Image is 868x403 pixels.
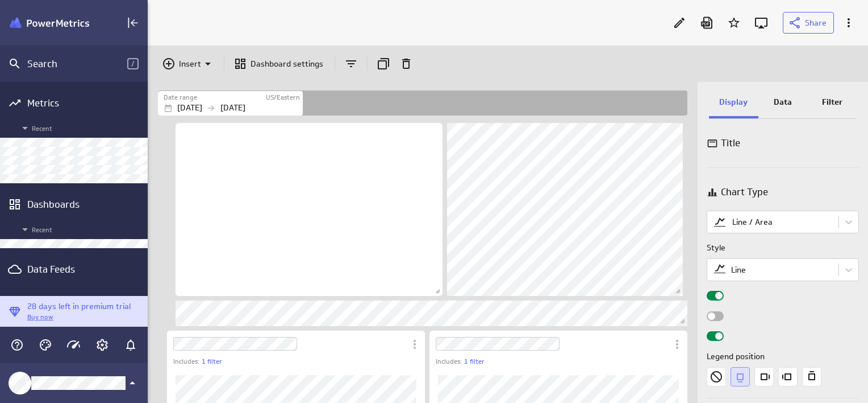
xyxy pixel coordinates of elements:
div: Help & PowerMetrics Assistant [7,335,27,355]
p: Data [774,96,792,108]
span: Recent [18,121,142,135]
div: Right [754,367,774,386]
div: Dashboard content with 22 widgets [148,121,698,403]
div: Edit [670,13,689,32]
div: Insert [158,54,218,74]
div: Collapse [123,13,143,32]
p: Insert [179,58,201,70]
div: Date rangeUS/Eastern[DATE][DATE] [158,91,303,116]
div: Add and remove filters [341,54,361,74]
div: Notifications [121,335,140,355]
p: Title [721,136,740,150]
p: Dashboard settings [251,58,323,70]
img: Klipfolio PowerMetrics Banner [10,18,89,28]
div: Display [709,88,758,118]
label: Style [707,242,859,254]
p: Filter [822,96,842,108]
svg: Themes [39,338,52,352]
div: Left [778,367,798,386]
div: Remove [396,54,416,74]
div: Data Feeds [27,263,120,275]
div: Text Widget [176,301,687,326]
div: Data [758,88,808,118]
div: Widget Properties [698,82,868,403]
p: [DATE] [220,102,245,114]
p: Buy now [27,312,131,322]
div: Bottom [731,367,750,386]
div: Download as PDF [697,13,716,32]
p: 28 days left in premium trial [27,301,131,312]
span: Recent [18,223,142,236]
a: 1 filter [464,357,485,367]
label: Date range [164,93,197,102]
svg: Usage [67,338,81,352]
label: US/Eastern [266,93,300,102]
div: Duplicate [373,54,394,74]
div: Jan 01 2024 to Dec 31 2024 US/Eastern (GMT-5:00) [158,91,303,116]
p: Includes: [173,357,199,367]
span: Share [805,18,827,28]
div: Filters [158,91,687,116]
div: Enter fullscreen mode [752,13,771,32]
div: Themes [36,335,55,355]
div: Dashboards [27,198,120,211]
div: Go to dashboard settings [230,54,329,74]
span: / [127,58,139,69]
div: Metrics [27,97,120,109]
div: Filter [807,88,857,118]
p: [DATE] [177,102,202,114]
p: Display [719,96,748,108]
label: Legend position [707,351,859,363]
div: Search [27,57,127,70]
p: Chart Type [721,185,768,199]
div: Account and settings [93,335,112,355]
div: Add to Starred [724,13,744,32]
div: None [707,367,726,386]
svg: Account and settings [95,338,109,352]
a: 1 filter [202,357,222,367]
div: Top [802,367,821,386]
div: More actions [839,13,858,32]
div: Image Widget [176,123,443,296]
button: Share [783,12,834,34]
div: Text Widget [447,123,683,296]
p: Includes: [436,357,462,367]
